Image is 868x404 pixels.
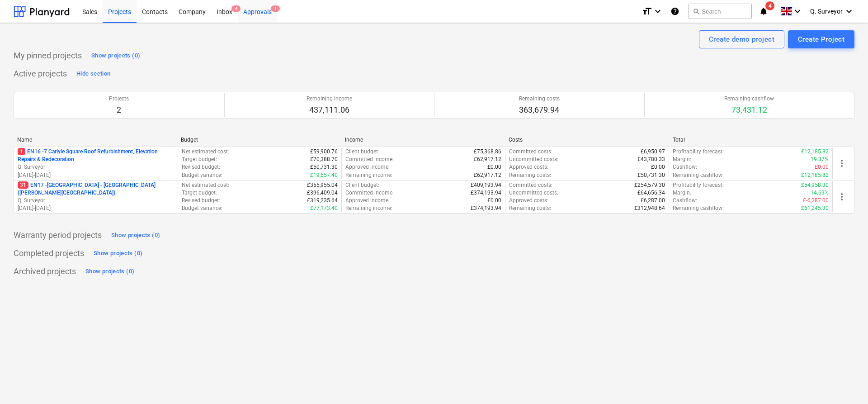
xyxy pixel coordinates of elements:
p: Budget variance : [182,171,222,179]
p: Remaining income : [345,171,392,179]
p: £0.00 [487,163,501,171]
p: Client budget : [345,148,379,156]
p: Uncommitted costs : [509,156,558,163]
p: Uncommitted costs : [509,189,558,197]
p: Projects [109,95,129,103]
p: £59,900.76 [310,148,338,156]
p: 14.69% [811,189,829,197]
button: Create demo project [699,30,784,48]
p: [DATE] - [DATE] [18,171,174,179]
div: Income [345,137,501,143]
p: Committed costs : [509,148,552,156]
span: more_vert [836,191,847,202]
p: Net estimated cost : [182,148,229,156]
div: 1EN16 -7 Carlyle Square Roof Refurbishment, Elevation Repairs & RedecorationQ. Surveyor[DATE]-[DATE] [18,148,174,179]
button: Show projects (0) [89,48,142,63]
p: Remaining costs : [509,171,551,179]
span: more_vert [836,158,847,169]
div: Show projects (0) [85,266,134,277]
i: keyboard_arrow_down [844,6,854,17]
p: Net estimated cost : [182,181,229,189]
span: 31 [18,181,28,189]
p: £62,917.12 [474,156,501,163]
p: £75,368.86 [474,148,501,156]
p: £0.00 [815,163,829,171]
div: Costs [509,137,665,143]
p: £19,657.40 [310,171,338,179]
span: 4 [765,1,774,10]
p: 363,679.94 [519,105,560,115]
p: Cashflow : [673,163,697,171]
p: Committed income : [345,189,394,197]
p: Committed income : [345,156,394,163]
span: search [693,8,700,15]
p: £312,948.64 [634,204,665,212]
p: 19.37% [811,156,829,163]
p: £0.00 [487,197,501,204]
div: 31EN17 -[GEOGRAPHIC_DATA] - [GEOGRAPHIC_DATA] ([PERSON_NAME][GEOGRAPHIC_DATA])Q. Surveyor[DATE]-[... [18,181,174,213]
div: Name [17,137,174,143]
button: Show projects (0) [109,228,162,242]
p: Target budget : [182,156,217,163]
p: £64,656.34 [637,189,665,197]
p: £355,955.04 [307,181,338,189]
p: Cashflow : [673,197,697,204]
button: Show projects (0) [91,246,145,261]
p: Revised budget : [182,163,220,171]
div: Total [673,137,829,143]
p: Margin : [673,156,691,163]
p: £319,235.64 [307,197,338,204]
div: Show projects (0) [91,51,140,61]
p: Q. Surveyor [18,197,174,204]
p: £12,185.82 [801,171,829,179]
i: Knowledge base [670,6,679,17]
button: Show projects (0) [83,264,137,279]
p: Committed costs : [509,181,552,189]
p: Remaining costs : [509,204,551,212]
p: [DATE] - [DATE] [18,204,174,212]
p: Profitability forecast : [673,148,724,156]
p: Target budget : [182,189,217,197]
p: Approved income : [345,163,390,171]
span: 4 [231,5,241,12]
p: £396,409.04 [307,189,338,197]
p: £77,173.40 [310,204,338,212]
p: £50,731.30 [637,171,665,179]
div: Create Project [798,33,844,45]
p: Active projects [14,68,67,79]
p: £12,185.82 [801,148,829,156]
div: Hide section [76,69,110,79]
p: EN16 - 7 Carlyle Square Roof Refurbishment, Elevation Repairs & Redecoration [18,148,174,163]
p: £61,245.30 [801,204,829,212]
span: 1 [271,5,280,12]
p: My pinned projects [14,50,82,61]
button: Create Project [788,30,854,48]
button: Search [689,4,752,19]
p: Remaining cashflow : [673,171,724,179]
p: £-6,287.00 [803,197,829,204]
div: Show projects (0) [94,248,142,259]
p: £54,958.30 [801,181,829,189]
p: Warranty period projects [14,230,102,241]
div: Create demo project [709,33,774,45]
p: £62,917.12 [474,171,501,179]
i: notifications [759,6,768,17]
p: EN17 - [GEOGRAPHIC_DATA] - [GEOGRAPHIC_DATA] ([PERSON_NAME][GEOGRAPHIC_DATA]) [18,181,174,197]
button: Hide section [74,67,113,81]
p: £374,193.94 [471,189,501,197]
p: 437,111.06 [307,105,352,115]
p: £6,287.00 [641,197,665,204]
p: Remaining costs [519,95,560,103]
p: £50,731.30 [310,163,338,171]
p: £254,579.30 [634,181,665,189]
p: Approved costs : [509,197,548,204]
i: format_size [642,6,652,17]
div: Show projects (0) [111,230,160,241]
p: £409,193.94 [471,181,501,189]
p: Approved income : [345,197,390,204]
p: 73,431.12 [724,105,774,115]
span: Q. Surveyor [810,8,843,15]
p: Remaining income [307,95,352,103]
span: 1 [18,148,25,155]
p: £43,780.33 [637,156,665,163]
